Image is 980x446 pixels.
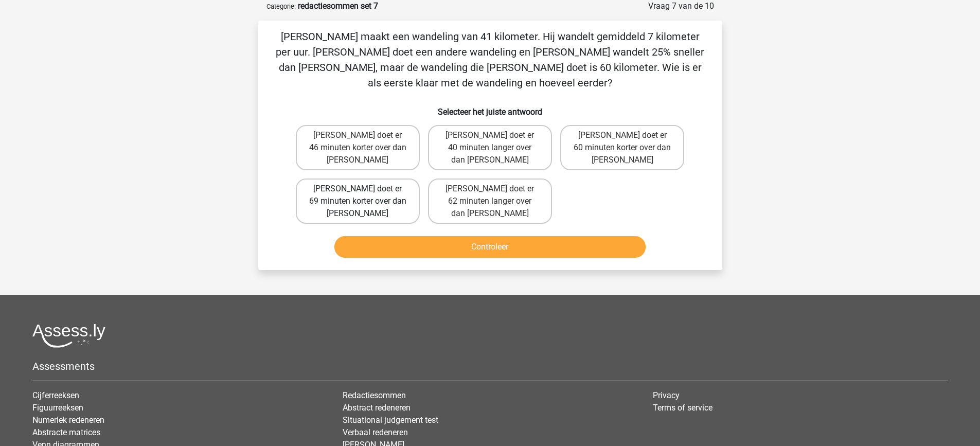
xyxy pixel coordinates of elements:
a: Privacy [653,390,680,400]
label: [PERSON_NAME] doet er 46 minuten korter over dan [PERSON_NAME] [296,125,420,170]
img: Assessly logo [32,324,105,348]
h6: Selecteer het juiste antwoord [275,99,706,117]
a: Abstracte matrices [32,427,100,437]
a: Situational judgement test [343,415,438,425]
label: [PERSON_NAME] doet er 40 minuten langer over dan [PERSON_NAME] [428,125,552,170]
h5: Assessments [32,360,948,372]
label: [PERSON_NAME] doet er 69 minuten korter over dan [PERSON_NAME] [296,179,420,224]
a: Verbaal redeneren [343,427,408,437]
label: [PERSON_NAME] doet er 60 minuten korter over dan [PERSON_NAME] [560,125,684,170]
p: [PERSON_NAME] maakt een wandeling van 41 kilometer. Hij wandelt gemiddeld 7 kilometer per uur. [P... [275,29,706,91]
small: Categorie: [266,3,296,10]
a: Cijferreeksen [32,390,79,400]
a: Abstract redeneren [343,403,411,413]
button: Controleer [334,236,646,258]
label: [PERSON_NAME] doet er 62 minuten langer over dan [PERSON_NAME] [428,179,552,224]
a: Figuurreeksen [32,403,83,413]
strong: redactiesommen set 7 [298,1,378,11]
a: Numeriek redeneren [32,415,104,425]
a: Terms of service [653,403,712,413]
a: Redactiesommen [343,390,406,400]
